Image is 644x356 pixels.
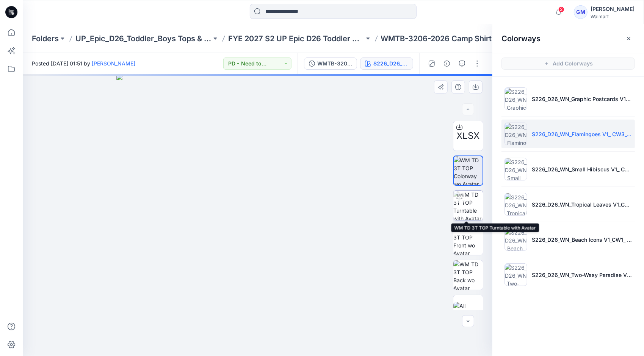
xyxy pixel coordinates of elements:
[532,271,632,279] p: S226_D26_WN_Two-Wasy Paradise V1_CW3_Blue Cove
[591,5,635,14] div: [PERSON_NAME]
[505,158,527,180] img: S226_D26_WN_Small Hibiscus V1_ CW3_Brilliant Red_Vivid White
[505,228,527,251] img: S226_D26_WN_Beach Icons V1_CW1_ Silver Birch_Orange Sunset 1
[92,60,135,67] a: [PERSON_NAME]
[532,130,632,138] p: S226_D26_WN_Flamingoes V1_ CW3_Cabana Blue
[591,14,635,19] div: Walmart
[532,236,632,244] p: S226_D26_WN_Beach Icons V1_CW1_ Silver Birch_Orange Sunset 1
[454,156,483,185] img: WM TD 3T TOP Colorway wo Avatar
[532,95,632,103] p: S226_D26_WN_Graphic Postcards V1_ CW1_Aqua Pearl_8.4IN
[453,302,483,318] img: All colorways
[558,6,564,12] span: 2
[532,165,632,173] p: S226_D26_WN_Small Hibiscus V1_ CW3_Brilliant Red_Vivid White
[453,225,483,255] img: WM TD 3T TOP Front wo Avatar
[32,59,135,67] span: Posted [DATE] 01:51 by
[501,34,541,43] h2: Colorways
[32,33,59,44] a: Folders
[505,87,527,110] img: S226_D26_WN_Graphic Postcards V1_ CW1_Aqua Pearl_8.4IN
[453,260,483,290] img: WM TD 3T TOP Back wo Avatar
[505,193,527,216] img: S226_D26_WN_Tropical Leaves V1_CW1_Black Soot_Old Ivory Cream_12.62IN
[317,59,352,68] div: WMTB-3206-2026 Camp Shirt_Full Colorway
[75,33,212,44] a: UP_Epic_D26_Toddler_Boys Tops & Bottoms
[373,59,408,68] div: S226_D26_WN_Flamingoes V1_ CW3_Cabana Blue
[360,58,413,70] button: S226_D26_WN_Flamingoes V1_ CW3_Cabana Blue
[574,5,588,19] div: GM
[505,263,527,286] img: S226_D26_WN_Two-Wasy Paradise V1_CW3_Blue Cove
[457,129,480,143] span: XLSX
[505,123,527,145] img: S226_D26_WN_Flamingoes V1_ CW3_Cabana Blue
[441,58,453,70] button: Details
[532,201,632,208] p: S226_D26_WN_Tropical Leaves V1_CW1_Black Soot_Old Ivory Cream_12.62IN
[228,33,364,44] a: FYE 2027 S2 UP Epic D26 Toddler Boy Tops & Bottoms
[116,74,399,356] img: eyJhbGciOiJIUzI1NiIsImtpZCI6IjAiLCJzbHQiOiJzZXMiLCJ0eXAiOiJKV1QifQ.eyJkYXRhIjp7InR5cGUiOiJzdG9yYW...
[381,33,492,44] p: WMTB-3206-2026 Camp Shirt
[304,58,357,70] button: WMTB-3206-2026 Camp Shirt_Full Colorway
[453,191,483,220] img: WM TD 3T TOP Turntable with Avatar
